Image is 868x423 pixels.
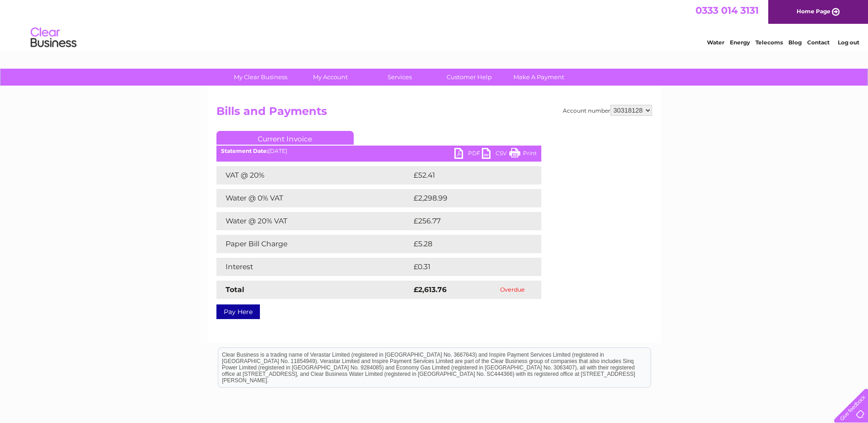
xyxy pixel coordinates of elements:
a: Customer Help [431,69,507,86]
td: Water @ 0% VAT [216,189,411,207]
a: My Account [292,69,368,86]
td: £5.28 [411,235,520,253]
td: £256.77 [411,212,525,230]
td: Paper Bill Charge [216,235,411,253]
a: Log out [838,39,859,46]
td: £0.31 [411,258,518,276]
a: 0333 014 3131 [695,5,759,16]
a: Energy [730,39,750,46]
td: VAT @ 20% [216,166,411,184]
a: Blog [788,39,802,46]
td: Interest [216,258,411,276]
a: Telecoms [755,39,783,46]
a: Current Invoice [216,131,354,145]
a: Pay Here [216,304,260,319]
td: Overdue [484,281,541,299]
img: logo.png [30,24,77,52]
strong: Total [226,285,244,294]
td: Water @ 20% VAT [216,212,411,230]
b: Statement Date: [221,147,268,154]
a: Make A Payment [501,69,577,86]
a: Water [707,39,724,46]
div: Clear Business is a trading name of Verastar Limited (registered in [GEOGRAPHIC_DATA] No. 3667643... [218,5,651,44]
h2: Bills and Payments [216,105,652,122]
td: £52.41 [411,166,522,184]
a: Services [362,69,437,86]
div: [DATE] [216,148,541,154]
a: CSV [482,148,509,161]
a: Contact [807,39,830,46]
strong: £2,613.76 [414,285,447,294]
a: My Clear Business [223,69,298,86]
a: Print [509,148,537,161]
div: Account number [563,105,652,116]
td: £2,298.99 [411,189,528,207]
a: PDF [454,148,482,161]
